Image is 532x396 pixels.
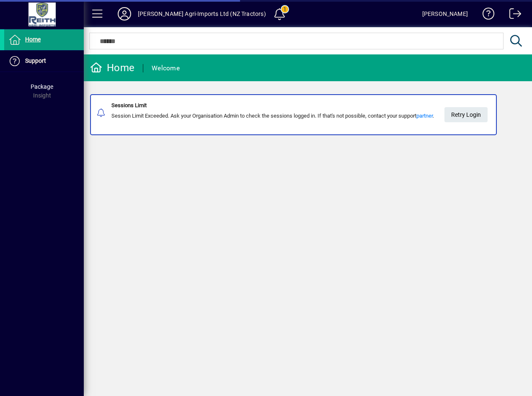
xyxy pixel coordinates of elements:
span: Retry Login [451,108,481,122]
span: Support [25,57,46,64]
div: Session Limit Exceeded. Ask your Organisation Admin to check the sessions logged in. If that's no... [111,112,434,120]
a: partner [416,113,433,119]
a: Support [4,51,84,72]
app-alert-notification-menu-item: Sessions Limit [84,94,532,135]
div: [PERSON_NAME] [422,7,468,21]
div: Home [90,61,134,75]
div: Welcome [152,62,180,75]
a: Logout [503,2,522,29]
div: Sessions Limit [111,101,434,110]
button: Retry Login [444,107,488,122]
button: Profile [111,6,138,21]
a: Knowledge Base [476,2,495,29]
span: Home [25,36,41,43]
span: Package [31,83,53,90]
div: [PERSON_NAME] Agri-Imports Ltd (NZ Tractors) [138,7,266,21]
